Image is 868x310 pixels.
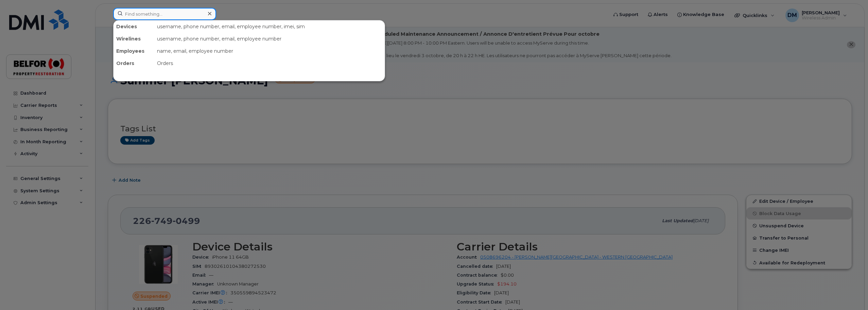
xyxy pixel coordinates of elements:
div: name, email, employee number [154,45,385,57]
div: Wirelines [114,33,154,45]
div: username, phone number, email, employee number, imei, sim [154,20,385,33]
div: Orders [154,57,385,69]
div: Orders [114,57,154,69]
div: Devices [114,20,154,33]
div: username, phone number, email, employee number [154,33,385,45]
div: Employees [114,45,154,57]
